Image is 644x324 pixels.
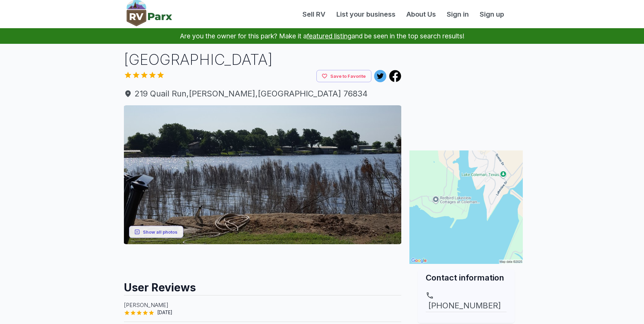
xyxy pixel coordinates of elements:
a: featured listing [307,32,351,40]
img: Map for Quail Creek RV Park [409,150,523,264]
a: Sign up [474,9,510,19]
h1: [GEOGRAPHIC_DATA] [124,49,402,70]
a: Sell RV [297,9,331,19]
button: Save to Favorite [316,70,371,83]
span: [DATE] [154,309,175,316]
p: Are you the owner for this park? Make it a and be seen in the top search results! [8,28,636,44]
a: [PHONE_NUMBER] [426,291,507,312]
iframe: Advertisement [124,244,402,275]
a: Sign in [441,9,474,19]
a: List your business [331,9,401,19]
iframe: Advertisement [409,49,523,134]
h2: User Reviews [124,275,402,295]
h2: Contact information [426,272,507,283]
p: [PERSON_NAME] [124,301,402,309]
a: About Us [401,9,441,19]
a: 219 Quail Run,[PERSON_NAME],[GEOGRAPHIC_DATA] 76834 [124,88,402,100]
span: 219 Quail Run , [PERSON_NAME] , [GEOGRAPHIC_DATA] 76834 [124,88,402,100]
button: Show all photos [129,226,183,238]
img: AAcXr8o_549GxYPEVErKdCuugnu9w30MLJgh0R2t2WG3JGyedCS8SH7PPGk0rSsjy4rT-slrdTFWohSKP5VIxoiyDMHxynRMs... [124,105,402,244]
